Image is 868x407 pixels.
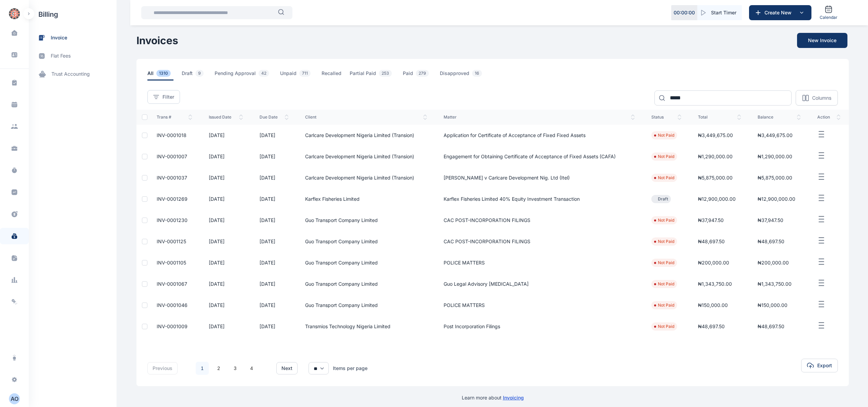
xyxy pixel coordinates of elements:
span: ₦1,290,000.00 [698,153,733,159]
a: 1 [196,362,209,375]
td: Guo Transport Company Limited [297,231,435,252]
button: Columns [796,90,838,106]
span: All [147,70,173,81]
span: trust accounting [51,71,90,78]
td: [DATE] [201,252,251,273]
div: Items per page [333,365,367,372]
p: 00 : 00 : 00 [674,9,695,16]
td: [DATE] [201,146,251,167]
span: ₦200,000.00 [698,260,729,266]
span: ₦1,290,000.00 [758,153,792,159]
td: POLICE MATTERS [435,295,643,316]
td: Guo Transport Company Limited [297,295,435,316]
span: Recalled [322,70,341,81]
td: Karflex Fisheries Limited 40% Equity Investment Transaction [435,188,643,210]
span: 1310 [156,70,171,77]
li: Not Paid [654,218,674,223]
td: Post Incorporation Filings [435,316,643,337]
span: ₦48,697.50 [758,323,784,329]
li: 上一页 [183,363,193,373]
a: trust accounting [29,65,117,83]
span: ₦5,875,000.00 [758,175,792,181]
td: [DATE] [201,167,251,188]
a: All1310 [147,70,182,81]
li: 2 [212,361,226,375]
td: POLICE MATTERS [435,252,643,273]
td: [DATE] [201,125,251,146]
a: INV-0001037 [157,175,187,181]
span: ₦3,449,675.00 [758,132,793,138]
span: Filter [162,94,174,100]
li: Not Paid [654,324,674,329]
li: Not Paid [654,281,674,287]
li: Not Paid [654,239,674,244]
span: ₦1,343,750.00 [698,281,732,287]
button: AO [4,393,25,404]
a: INV-0001105 [157,260,186,266]
a: Partial Paid253 [350,70,403,81]
span: balance [758,114,801,120]
a: INV-0001230 [157,217,188,223]
td: [DATE] [251,125,297,146]
span: ₦200,000.00 [758,260,789,266]
td: Carlcare Development Nigeria Limited (Transion) [297,167,435,188]
a: Calendar [817,2,840,23]
span: ₦48,697.50 [698,323,725,329]
span: ₦150,000.00 [698,302,728,308]
button: Create New [749,5,811,20]
td: Application for Certificate of Acceptance of Fixed Fixed Assets [435,125,643,146]
td: [DATE] [251,210,297,231]
span: Disapproved [440,70,485,81]
span: ₦5,875,000.00 [698,175,733,181]
p: Columns [812,95,831,101]
span: 253 [379,70,392,77]
span: flat fees [51,52,71,60]
span: Draft [182,70,206,81]
td: [DATE] [251,295,297,316]
a: INV-0001007 [157,153,187,159]
td: [DATE] [201,231,251,252]
td: CAC POST-INCORPORATION FILINGS [435,231,643,252]
a: flat fees [29,47,117,65]
div: A O [9,395,20,403]
a: INV-0001018 [157,132,186,138]
td: [DATE] [251,273,297,295]
td: Transmios Technology Nigeria Limited [297,316,435,337]
td: [DATE] [201,273,251,295]
li: 下一页 [261,363,271,373]
span: ₦1,343,750.00 [758,281,792,287]
li: Not Paid [654,133,674,138]
span: Trans # [157,114,192,120]
span: invoice [51,34,67,41]
td: [DATE] [251,146,297,167]
span: 9 [195,70,204,77]
td: [DATE] [251,316,297,337]
td: Guo Transport Company Limited [297,210,435,231]
td: Carlcare Development Nigeria Limited (Transion) [297,146,435,167]
td: [DATE] [251,188,297,210]
a: INV-0001067 [157,281,187,287]
li: Draft [654,196,668,202]
td: CAC POST-INCORPORATION FILINGS [435,210,643,231]
span: issued date [209,114,243,120]
a: INV-0001269 [157,196,188,202]
td: [DATE] [201,188,251,210]
a: 4 [245,362,258,375]
li: 3 [228,361,242,375]
span: 16 [472,70,482,77]
span: Invoicing [503,395,524,400]
span: INV-0001125 [157,238,186,244]
button: previous [147,362,178,374]
td: [DATE] [201,210,251,231]
button: Start Timer [697,5,742,20]
button: New Invoice [797,33,847,48]
a: INV-0001046 [157,302,188,308]
span: Export [817,362,832,369]
p: Learn more about [462,394,524,401]
span: ₦150,000.00 [758,302,787,308]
